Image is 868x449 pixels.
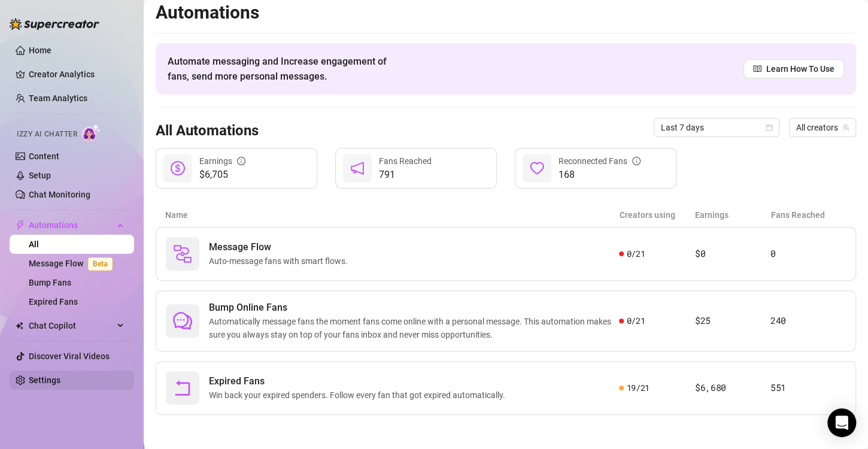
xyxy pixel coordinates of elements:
[29,171,51,180] a: Setup
[743,59,844,78] a: Learn How To Use
[168,54,398,84] span: Automate messaging and Increase engagement of fans, send more personal messages.
[770,381,846,395] article: 551
[29,65,125,84] a: Creator Analytics
[29,190,90,199] a: Chat Monitoring
[237,157,245,165] span: info-circle
[209,240,353,254] span: Message Flow
[209,254,353,268] span: Auto-message fans with smart flows.
[29,297,78,307] a: Expired Fans
[17,129,77,140] span: Izzy AI Chatter
[379,156,432,166] span: Fans Reached
[695,208,770,222] article: Earnings
[770,314,846,328] article: 240
[766,124,773,131] span: calendar
[16,321,23,330] img: Chat Copilot
[632,157,641,165] span: info-circle
[559,168,641,182] span: 168
[29,375,60,385] a: Settings
[620,208,695,222] article: Creators using
[559,154,641,168] div: Reconnected Fans
[173,244,192,263] img: svg%3e
[29,259,117,268] a: Message FlowBeta
[29,151,59,161] a: Content
[199,154,245,168] div: Earnings
[171,161,185,175] span: dollar
[209,389,510,402] span: Win back your expired spenders. Follow every fan that got expired automatically.
[350,161,365,175] span: notification
[29,45,51,55] a: Home
[379,168,432,182] span: 791
[626,314,645,327] span: 0 / 21
[530,161,544,175] span: heart
[29,351,110,361] a: Discover Viral Videos
[209,374,510,389] span: Expired Fans
[770,247,846,261] article: 0
[842,124,849,131] span: team
[695,314,770,328] article: $25
[796,119,849,136] span: All creators
[29,316,114,335] span: Chat Copilot
[10,18,99,30] img: logo-BBDzfeDw.svg
[199,168,245,182] span: $6,705
[695,381,770,395] article: $6,680
[626,381,650,395] span: 19 / 21
[173,378,192,398] span: rollback
[88,257,113,271] span: Beta
[695,247,770,261] article: $0
[766,62,834,75] span: Learn How To Use
[156,1,856,24] h2: Automations
[29,239,39,249] a: All
[29,93,87,103] a: Team Analytics
[209,315,619,341] span: Automatically message fans the moment fans come online with a personal message. This automation m...
[753,65,761,73] span: read
[82,124,101,141] img: AI Chatter
[661,119,772,136] span: Last 7 days
[173,311,192,330] span: comment
[16,220,25,230] span: thunderbolt
[29,278,71,287] a: Bump Fans
[165,208,620,222] article: Name
[29,216,114,235] span: Automations
[771,208,846,222] article: Fans Reached
[626,247,645,260] span: 0 / 21
[827,408,856,437] div: Open Intercom Messenger
[209,301,619,315] span: Bump Online Fans
[156,122,259,141] h3: All Automations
